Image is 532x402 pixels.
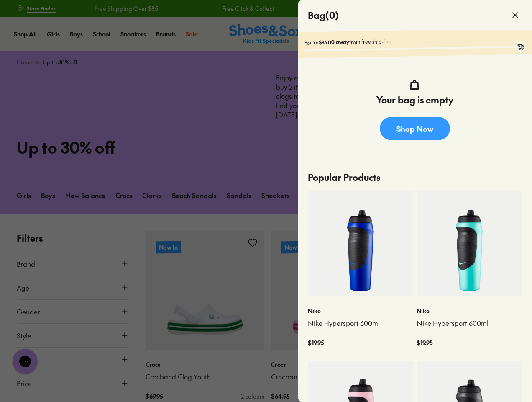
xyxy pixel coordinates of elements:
[308,319,413,328] a: Nike Hypersport 600ml
[319,39,349,46] b: $85.00 away
[304,35,525,46] p: You're from free shipping
[308,164,522,191] p: Popular Products
[417,338,432,347] span: $ 19.95
[308,307,413,315] p: Nike
[4,3,29,28] button: Gorgias live chat
[308,8,339,22] h4: Bag ( 0 )
[417,319,522,328] a: Nike Hypersport 600ml
[380,117,450,140] a: Shop Now
[308,338,324,347] span: $ 19.95
[376,93,453,107] h4: Your bag is empty
[417,307,522,315] p: Nike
